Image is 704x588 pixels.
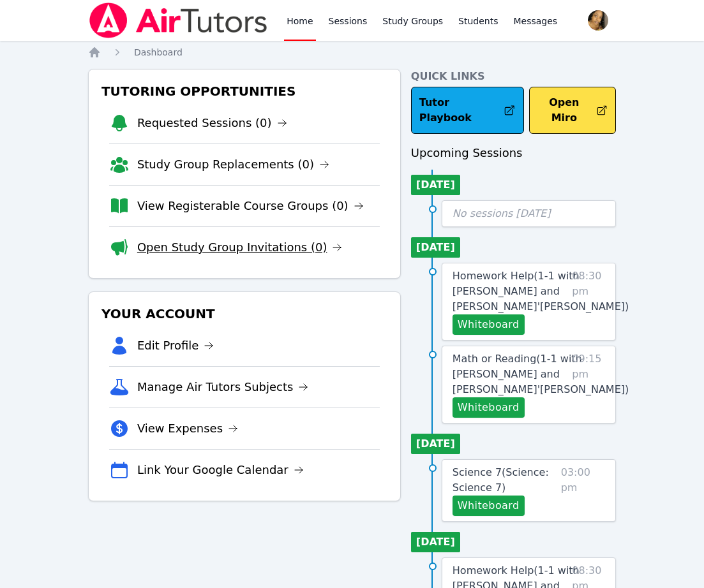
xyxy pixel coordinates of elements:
button: Whiteboard [453,397,525,418]
span: 03:00 pm [561,465,605,516]
a: Study Group Replacements (0) [137,156,329,173]
a: Dashboard [134,46,183,59]
a: Homework Help(1-1 with [PERSON_NAME] and [PERSON_NAME]'[PERSON_NAME]) [453,268,629,314]
a: View Registerable Course Groups (0) [137,197,364,215]
span: Science 7 ( Science: Science 7 ) [453,466,549,494]
span: Homework Help ( 1-1 with [PERSON_NAME] and [PERSON_NAME]'[PERSON_NAME] ) [453,270,629,312]
span: Dashboard [134,47,183,57]
a: Link Your Google Calendar [137,461,304,479]
img: Air Tutors [88,3,269,38]
a: Manage Air Tutors Subjects [137,378,309,396]
h3: Upcoming Sessions [411,144,616,162]
a: Tutor Playbook [411,87,524,134]
span: No sessions [DATE] [453,207,551,219]
a: Science 7(Science: Science 7) [453,465,556,496]
a: Math or Reading(1-1 with [PERSON_NAME] and [PERSON_NAME]'[PERSON_NAME]) [453,351,629,397]
li: [DATE] [411,175,460,195]
a: View Expenses [137,420,238,437]
a: Requested Sessions (0) [137,114,287,132]
li: [DATE] [411,237,460,258]
h3: Tutoring Opportunities [99,80,390,103]
h4: Quick Links [411,69,616,84]
h3: Your Account [99,302,390,325]
button: Open Miro [529,87,616,134]
span: Math or Reading ( 1-1 with [PERSON_NAME] and [PERSON_NAME]'[PERSON_NAME] ) [453,353,629,395]
span: 09:15 pm [572,351,605,418]
button: Whiteboard [453,314,525,335]
li: [DATE] [411,434,460,454]
span: 08:30 pm [572,268,605,335]
a: Open Study Group Invitations (0) [137,239,343,256]
a: Edit Profile [137,337,214,355]
span: Messages [514,15,558,27]
nav: Breadcrumb [88,46,616,59]
button: Whiteboard [453,496,525,516]
li: [DATE] [411,532,460,552]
